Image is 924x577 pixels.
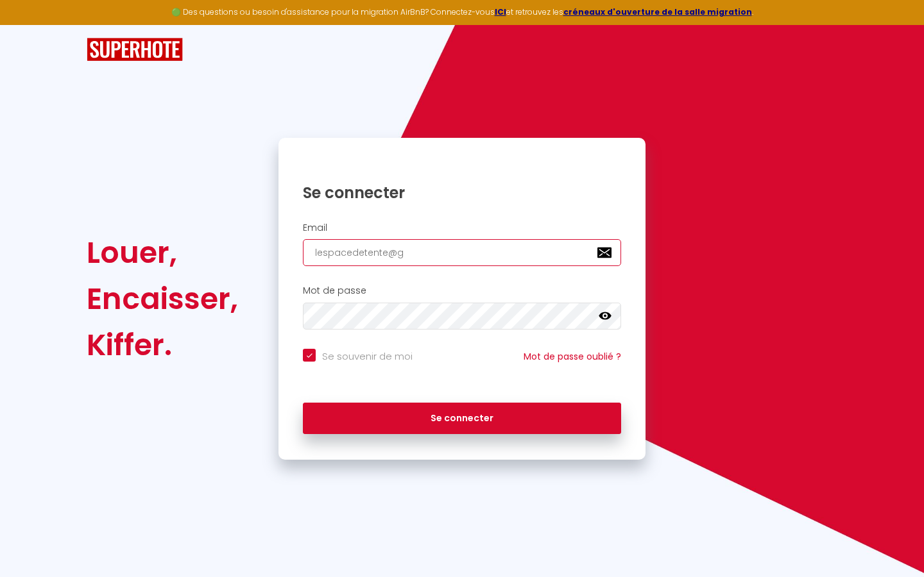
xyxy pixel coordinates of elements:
[87,38,183,62] img: SuperHote logo
[87,230,238,276] div: Louer,
[303,403,621,435] button: Se connecter
[495,6,506,17] a: ICI
[87,276,238,322] div: Encaisser,
[303,239,621,266] input: Ton Email
[524,350,621,363] a: Mot de passe oublié ?
[563,6,752,17] a: créneaux d'ouverture de la salle migration
[303,222,621,233] h2: Email
[10,5,49,44] button: Ouvrir le widget de chat LiveChat
[303,285,621,296] h2: Mot de passe
[303,183,621,203] h1: Se connecter
[87,322,238,368] div: Kiffer.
